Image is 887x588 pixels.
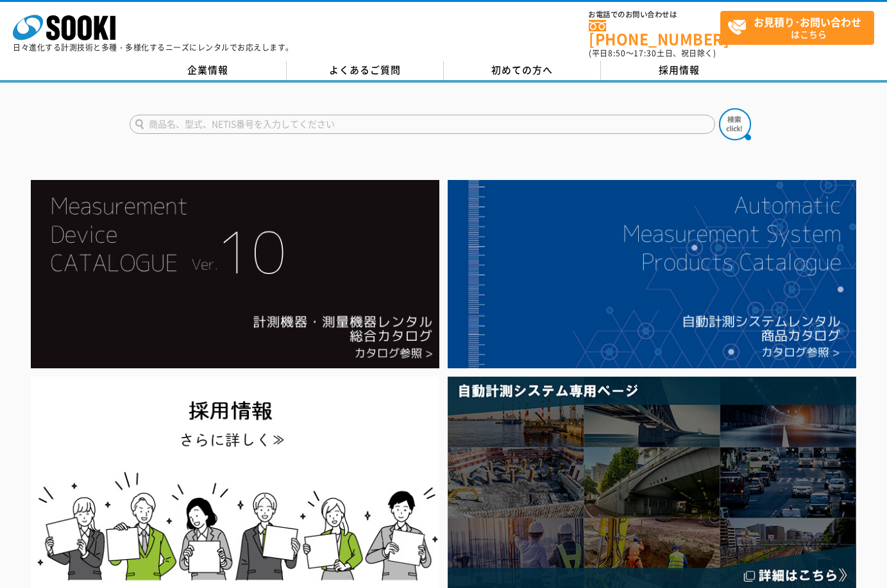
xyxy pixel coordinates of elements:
[589,47,716,59] span: (平日 ～ 土日、祝日除く)
[608,47,626,59] span: 8:50
[719,108,751,140] img: btn_search.png
[589,11,720,19] span: お電話でのお問い合わせは
[720,11,874,45] a: お見積り･お問い合わせはこちら
[601,61,758,80] a: 採用情報
[31,180,439,368] img: Catalog Ver10
[130,61,287,80] a: 企業情報
[448,180,856,368] img: 自動計測システムカタログ
[13,44,294,51] p: 日々進化する計測技術と多種・多様化するニーズにレンタルでお応えします。
[634,47,657,59] span: 17:30
[130,115,715,134] input: 商品名、型式、NETIS番号を入力してください
[491,63,553,77] span: 初めての方へ
[444,61,601,80] a: 初めての方へ
[754,14,861,29] strong: お見積り･お問い合わせ
[589,20,720,46] a: [PHONE_NUMBER]
[287,61,444,80] a: よくあるご質問
[727,12,874,44] span: はこちら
